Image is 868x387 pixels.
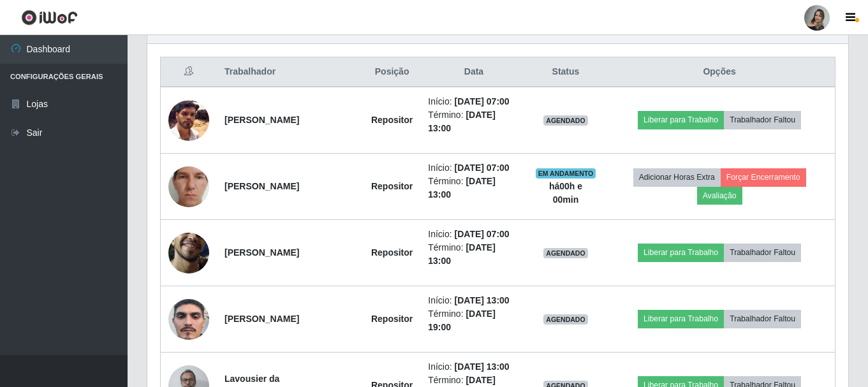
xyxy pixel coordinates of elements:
[543,248,588,258] span: AGENDADO
[724,244,801,261] button: Trabalhador Faltou
[724,310,801,328] button: Trabalhador Faltou
[455,96,510,106] time: [DATE] 07:00
[371,181,413,191] strong: Repositor
[604,57,835,87] th: Opções
[364,57,420,87] th: Posição
[371,115,413,125] strong: Repositor
[428,360,519,374] li: Início:
[455,229,510,239] time: [DATE] 07:00
[455,163,510,173] time: [DATE] 07:00
[455,295,510,305] time: [DATE] 13:00
[428,307,519,334] li: Término:
[168,207,209,298] img: 1755034904390.jpeg
[543,115,588,126] span: AGENDADO
[428,294,519,307] li: Início:
[543,314,588,325] span: AGENDADO
[428,95,519,108] li: Início:
[420,57,527,87] th: Data
[638,244,724,261] button: Liberar para Trabalho
[371,247,413,258] strong: Repositor
[428,228,519,241] li: Início:
[217,57,364,87] th: Trabalhador
[224,181,299,191] strong: [PERSON_NAME]
[168,141,209,231] img: 1741739537666.jpeg
[536,168,596,179] span: EM ANDAMENTO
[428,161,519,175] li: Início:
[168,274,209,365] img: 1733256413053.jpeg
[168,100,209,141] img: 1734717801679.jpeg
[697,187,742,205] button: Avaliação
[428,108,519,135] li: Término:
[21,10,78,26] img: CoreUI Logo
[428,175,519,201] li: Término:
[724,111,801,129] button: Trabalhador Faltou
[224,115,299,125] strong: [PERSON_NAME]
[633,168,721,186] button: Adicionar Horas Extra
[224,314,299,324] strong: [PERSON_NAME]
[224,247,299,258] strong: [PERSON_NAME]
[638,310,724,328] button: Liberar para Trabalho
[371,314,413,324] strong: Repositor
[549,181,582,205] strong: há 00 h e 00 min
[428,241,519,268] li: Término:
[527,57,604,87] th: Status
[638,111,724,129] button: Liberar para Trabalho
[721,168,806,186] button: Forçar Encerramento
[455,361,510,372] time: [DATE] 13:00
